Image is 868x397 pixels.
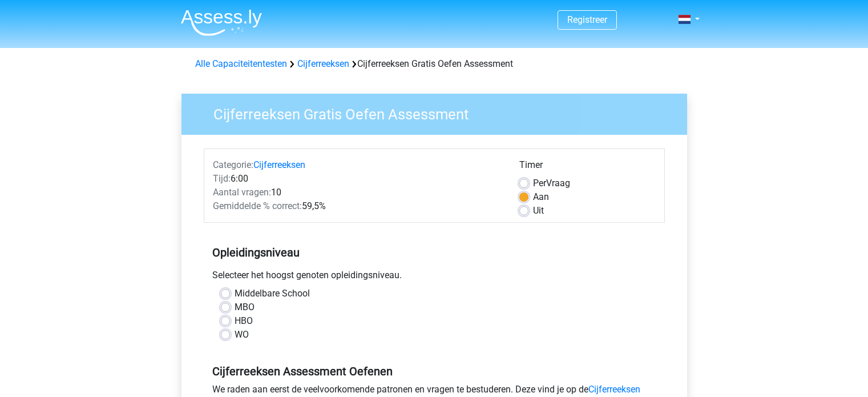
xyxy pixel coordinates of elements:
a: Alle Capaciteitentesten [195,58,287,69]
div: Cijferreeksen Gratis Oefen Assessment [191,57,678,71]
div: 6:00 [204,172,511,186]
span: Tijd: [213,173,231,184]
span: Per [533,178,546,189]
h5: Opleidingsniveau [212,241,656,264]
label: MBO [235,300,255,314]
div: 10 [204,186,511,199]
a: Cijferreeksen [297,58,349,69]
a: Registreer [567,14,607,25]
h3: Cijferreeksen Gratis Oefen Assessment [200,101,679,123]
label: Middelbare School [235,287,310,300]
img: Assessly [181,9,262,36]
span: Aantal vragen: [213,187,271,198]
label: Uit [533,204,544,218]
div: Selecteer het hoogst genoten opleidingsniveau. [204,268,665,287]
label: HBO [235,314,253,328]
div: 59,5% [204,199,511,213]
label: Vraag [533,177,570,190]
a: Cijferreeksen [253,159,305,170]
div: Timer [519,158,656,177]
label: WO [235,328,249,342]
h5: Cijferreeksen Assessment Oefenen [212,364,656,378]
span: Gemiddelde % correct: [213,200,302,211]
label: Aan [533,190,549,204]
span: Categorie: [213,159,253,170]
